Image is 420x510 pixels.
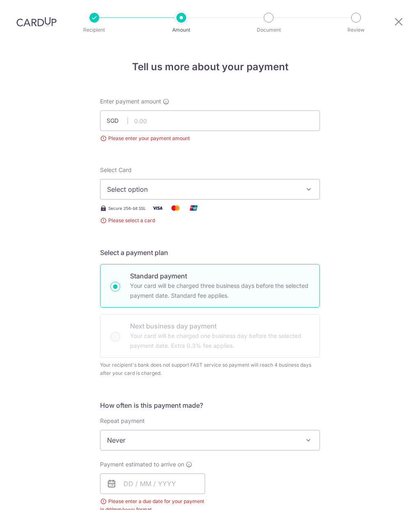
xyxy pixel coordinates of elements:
p: Recipient [64,26,125,34]
input: DD / MM / YYYY [100,473,205,494]
button: Select option [100,179,320,200]
span: Never [100,430,320,450]
span: Never [100,430,320,450]
div: Your recipient's bank does not support FAST service so payment will reach 4 business days after y... [100,361,320,377]
span: Please select a card [100,216,320,225]
img: Mastercard [167,203,184,213]
p: Document [238,26,299,34]
img: Union Pay [185,203,202,213]
span: SGD [107,117,128,125]
h5: Select a payment plan [100,248,320,257]
p: Standard payment [130,271,310,281]
p: Your card will be charged three business days before the selected payment date. Standard fee appl... [130,281,310,301]
img: Visa [149,203,166,213]
span: Select option [107,184,298,194]
span: translation missing: en.payables.payment_networks.credit_card.summary.labels.select_card [100,166,132,173]
h4: Tell us more about your payment [100,60,320,74]
div: Please enter your payment amount [100,134,320,142]
span: Enter payment amount [100,97,161,106]
p: Review [326,26,386,34]
img: CardUp [16,17,57,27]
span: Secure 256-bit SSL [108,205,146,211]
input: 0.00 [100,110,320,131]
span: Payment estimated to arrive on [100,460,184,469]
p: Amount [151,26,212,34]
h5: How often is this payment made? [100,400,320,410]
label: Repeat payment [100,417,145,425]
